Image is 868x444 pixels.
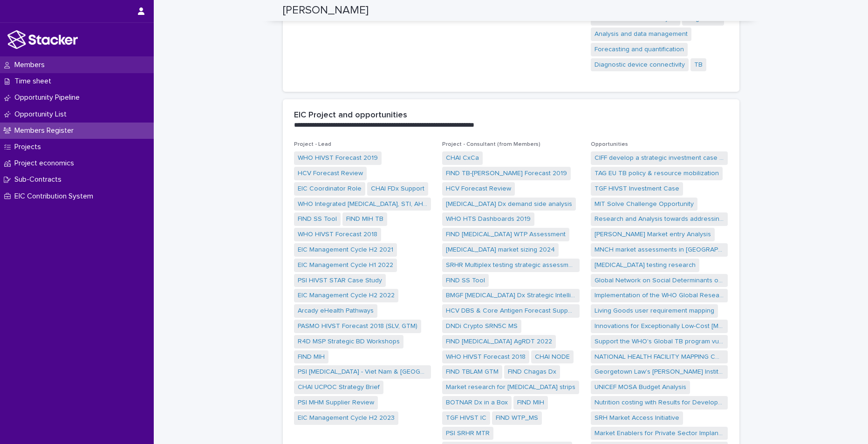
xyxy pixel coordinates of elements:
[11,159,82,168] p: Project economics
[508,367,556,377] a: FIND Chagas Dx
[595,383,686,392] a: UNICEF MOSA Budget Analysis
[346,214,383,224] a: FIND MIH TB
[11,93,87,102] p: Opportunity Pipeline
[595,153,724,163] a: CIFF develop a strategic investment case for a multiplex rapid diagnostic test (RDT) or self-test...
[595,276,724,286] a: Global Network on Social Determinants of Health Equity
[595,367,724,377] a: Georgetown Law’s [PERSON_NAME] Institute for National and Global Health Law
[595,291,724,301] a: Implementation of the WHO Global Research Agenda on Knowledge Translation (2025)
[298,352,325,362] a: FIND MIH
[446,214,531,224] a: WHO HTS Dashboards 2019
[298,398,374,408] a: PSI MHM Supplier Review
[446,321,518,331] a: DNDi Crypto SRN5C MS
[298,260,393,270] a: EIC Management Cycle H1 2022
[446,337,552,347] a: FIND [MEDICAL_DATA] AgRDT 2022
[11,61,52,69] p: Members
[595,45,684,55] a: Forecasting and quantification
[446,260,576,270] a: SRHR Multiplex testing strategic assessment
[595,169,719,178] a: TAG EU TB policy & resource mobilization
[595,337,724,347] a: Support the WHO's Global TB program vulnerable populations unit with scoping
[11,175,69,184] p: Sub-Contracts
[298,184,362,194] a: EIC Coordinator Role
[11,77,59,86] p: Time sheet
[11,143,48,151] p: Projects
[517,398,544,408] a: FIND MIH
[446,383,575,392] a: Market research for [MEDICAL_DATA] strips
[446,398,508,408] a: BOTNAR Dx in a Box
[294,142,331,147] span: Project - Lead
[595,260,696,270] a: [MEDICAL_DATA] testing research
[298,245,393,255] a: EIC Management Cycle H2 2021
[595,184,679,194] a: TGF HIVST Investment Case
[446,169,567,178] a: FIND TB-[PERSON_NAME] Forecast 2019
[298,321,417,331] a: PASMO HIVST Forecast 2018 (SLV, GTM)
[595,413,679,423] a: SRH Market Access Initiative
[298,367,428,377] a: PSI [MEDICAL_DATA] - Viet Nam & [GEOGRAPHIC_DATA]
[446,367,499,377] a: FIND TBLAM GTM
[446,413,486,423] a: TGF HIVST IC
[595,398,724,408] a: Nutrition costing with Results for Development
[595,352,724,362] a: NATIONAL HEALTH FACILITY MAPPING CONSULTANCY IN [GEOGRAPHIC_DATA]
[446,245,555,255] a: [MEDICAL_DATA] market sizing 2024
[298,199,428,209] a: WHO Integrated [MEDICAL_DATA], STI, AHD and Hep Landscape
[446,153,479,163] a: CHAI CxCa
[446,352,526,362] a: WHO HIVST Forecast 2018
[298,337,400,347] a: R4D MSP Strategic BD Workshops
[535,352,570,362] a: CHAI NODE
[298,306,374,316] a: Arcady eHealth Pathways
[595,429,724,438] a: Market Enablers for Private Sector Implant Provision
[446,230,566,239] a: FIND [MEDICAL_DATA] WTP Assessment
[7,30,78,49] img: stacker-logo-white.png
[11,110,74,119] p: Opportunity List
[446,306,576,316] a: HCV DBS & Core Antigen Forecast Support
[595,306,714,316] a: Living Goods user requirement mapping
[298,291,395,301] a: EIC Management Cycle H2 2022
[694,60,703,70] a: TB
[595,199,694,209] a: MIT Solve Challenge Opportunity
[298,153,378,163] a: WHO HIVST Forecast 2019
[595,60,685,70] a: Diagnostic device connectivity
[446,199,572,209] a: [MEDICAL_DATA] Dx demand side analysis
[11,126,81,135] p: Members Register
[446,429,490,438] a: PSI SRHR MTR
[298,276,382,286] a: PSI HIVST STAR Case Study
[595,214,724,224] a: Research and Analysis towards addressing climate change, energy , poverty and sustainable industr...
[595,245,724,255] a: MNCH market assessments in [GEOGRAPHIC_DATA] and [GEOGRAPHIC_DATA]
[595,230,711,239] a: [PERSON_NAME] Market entry Analysis
[595,29,688,39] a: Analysis and data management
[298,230,377,239] a: WHO HIVST Forecast 2018
[11,192,101,201] p: EIC Contribution System
[446,276,485,286] a: FIND SS Tool
[298,413,395,423] a: EIC Management Cycle H2 2023
[298,214,337,224] a: FIND SS Tool
[595,321,724,331] a: Innovations for Exceptionally Low-Cost [MEDICAL_DATA] (mAb) Manufacturing
[496,413,538,423] a: FIND WTP_MS
[446,184,511,194] a: HCV Forecast Review
[446,291,576,301] a: BMGF [MEDICAL_DATA] Dx Strategic Intelligence
[298,169,363,178] a: HCV Forecast Review
[591,142,628,147] span: Opportunities
[298,383,380,392] a: CHAI UCPOC Strategy Brief
[442,142,540,147] span: Project - Consultant (from Members)
[283,4,369,17] h2: [PERSON_NAME]
[371,184,424,194] a: CHAI FDx Support
[294,110,407,121] h2: EIC Project and opportunities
